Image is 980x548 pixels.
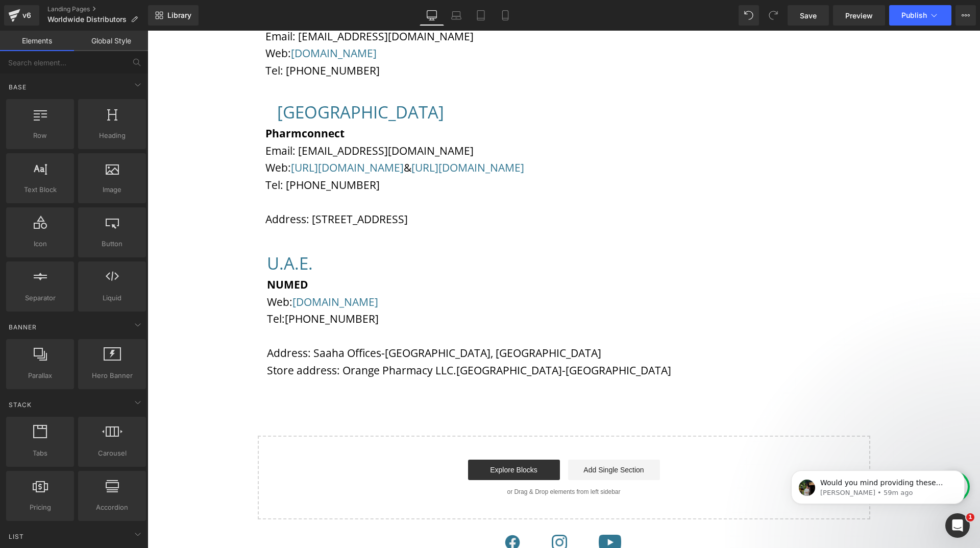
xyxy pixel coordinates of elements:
[81,502,143,513] span: Accordion
[130,69,703,94] h1: [GEOGRAPHIC_DATA]
[118,113,326,127] span: Email: [EMAIL_ADDRESS][DOMAIN_NAME]
[451,504,475,528] img: YouTube Icon
[404,504,420,528] a: Instagram
[8,82,28,92] span: Base
[321,429,412,449] a: Explore Blocks
[44,30,175,88] span: Would you mind providing these information so that we can help you further? - The name of the met...
[493,5,518,26] a: Mobile
[833,5,885,26] a: Preview
[966,513,974,521] span: 1
[901,11,927,19] span: Publish
[9,448,71,459] span: Tabs
[119,263,715,280] p: Web:
[451,504,475,528] a: YouTube
[8,400,33,410] span: Stack
[264,130,377,144] a: [URL][DOMAIN_NAME]
[776,449,980,520] iframe: Intercom notifications message
[44,39,176,49] p: Message from Jeremy, sent 59m ago
[118,129,715,146] p: Web: &
[118,14,715,32] p: Web:
[81,370,143,381] span: Hero Banner
[8,532,25,541] span: List
[47,5,148,13] a: Landing Pages
[119,220,715,246] h1: U.A.E.
[119,314,715,331] p: Address: Saaha Offices-[GEOGRAPHIC_DATA], [GEOGRAPHIC_DATA]
[148,5,199,26] a: New Library
[9,370,71,381] span: Parallax
[955,5,976,26] button: More
[81,448,143,459] span: Carousel
[421,429,512,449] a: Add Single Section
[118,180,715,198] p: Address: [STREET_ADDRESS]
[800,10,817,21] span: Save
[119,281,137,295] span: Tel:
[119,331,715,349] p: Store address: Orange Pharmacy LLC.[GEOGRAPHIC_DATA]-[GEOGRAPHIC_DATA]
[81,293,143,303] span: Liquid
[118,96,197,110] b: Pharmconnect
[47,15,127,23] span: Worldwide Distributors
[845,10,873,21] span: Preview
[404,504,420,519] img: Instagram Icon
[945,513,970,538] iframe: Intercom live chat
[81,130,143,141] span: Heading
[763,5,783,26] button: Redo
[145,264,231,278] a: [DOMAIN_NAME]
[81,239,143,249] span: Button
[167,11,191,20] span: Library
[143,130,256,144] a: [URL][DOMAIN_NAME]
[119,247,161,261] b: NUMED
[81,184,143,195] span: Image
[74,31,148,51] a: Global Style
[357,504,373,519] img: Facebook Icon
[739,5,759,26] button: Undo
[9,130,71,141] span: Row
[420,5,444,26] a: Desktop
[118,147,232,161] span: Tel: [PHONE_NUMBER]
[137,281,231,295] span: [PHONE_NUMBER]
[469,5,493,26] a: Tablet
[8,322,38,332] span: Banner
[444,5,469,26] a: Laptop
[9,502,71,513] span: Pricing
[9,239,71,249] span: Icon
[9,293,71,303] span: Separator
[20,9,33,22] div: v6
[9,184,71,195] span: Text Block
[889,5,951,26] button: Publish
[118,32,715,49] p: Tel: [PHONE_NUMBER]
[127,458,706,465] p: or Drag & Drop elements from left sidebar
[4,5,39,26] a: v6
[357,504,373,528] a: Facebook
[143,15,229,30] a: [DOMAIN_NAME]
